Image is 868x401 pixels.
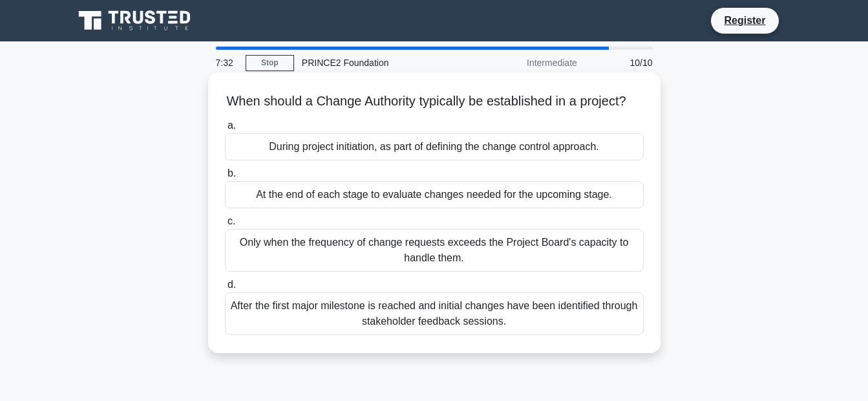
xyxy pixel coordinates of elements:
a: Register [716,12,773,28]
div: Only when the frequency of change requests exceeds the Project Board's capacity to handle them. [225,229,644,272]
span: d. [228,279,236,290]
div: At the end of each stage to evaluate changes needed for the upcoming stage. [225,181,644,208]
div: PRINCE2 Foundation [294,50,472,76]
div: 10/10 [585,50,661,76]
span: a. [228,120,236,131]
div: 7:32 [208,50,246,76]
span: c. [228,215,235,226]
div: During project initiation, as part of defining the change control approach. [225,133,644,160]
a: Stop [246,55,294,71]
h5: When should a Change Authority typically be established in a project? [224,93,645,110]
span: b. [228,168,236,179]
div: After the first major milestone is reached and initial changes have been identified through stake... [225,292,644,335]
div: Intermediate [472,50,585,76]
